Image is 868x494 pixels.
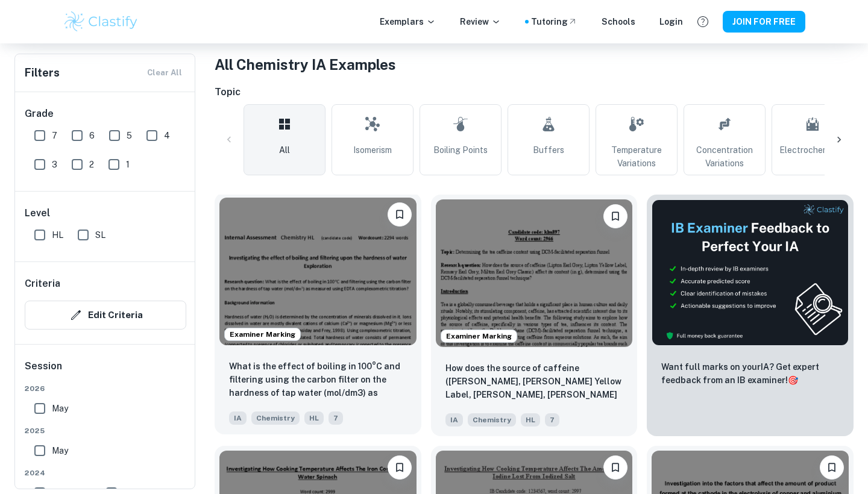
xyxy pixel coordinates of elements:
[25,64,60,81] h6: Filters
[89,129,95,142] span: 6
[531,15,577,28] a: Tutoring
[468,413,516,427] span: Chemistry
[52,158,57,171] span: 3
[25,107,186,121] h6: Grade
[304,411,324,425] span: HL
[63,10,139,34] img: Clastify logo
[533,143,564,157] span: Buffers
[225,329,300,340] span: Examiner Marking
[353,143,392,157] span: Isomerism
[460,15,501,28] p: Review
[25,425,186,436] span: 2025
[433,143,488,157] span: Boiling Points
[215,54,854,75] h1: All Chemistry IA Examples
[652,199,849,346] img: Thumbnail
[647,195,854,436] a: ThumbnailWant full marks on yourIA? Get expert feedback from an IB examiner!
[127,129,132,142] span: 5
[25,467,186,478] span: 2024
[329,411,343,425] span: 7
[52,129,57,142] span: 7
[25,359,186,383] h6: Session
[89,158,94,171] span: 2
[215,195,421,436] a: Examiner MarkingPlease log in to bookmark exemplarsWhat is the effect of boiling in 100°C and fil...
[445,413,463,427] span: IA
[251,411,300,425] span: Chemistry
[52,402,68,415] span: May
[693,11,713,32] button: Help and Feedback
[601,143,672,170] span: Temperature Variations
[52,444,68,457] span: May
[388,455,412,480] button: Please log in to bookmark exemplars
[436,199,633,347] img: Chemistry IA example thumbnail: How does the source of caffeine (Lipton
[380,15,436,28] p: Exemplars
[659,15,683,28] a: Login
[215,85,854,99] h6: Topic
[820,455,844,480] button: Please log in to bookmark exemplars
[219,198,417,345] img: Chemistry IA example thumbnail: What is the effect of boiling in 100°C a
[441,331,517,342] span: Examiner Marking
[431,195,638,436] a: Examiner MarkingPlease log in to bookmark exemplarsHow does the source of caffeine (Lipton Earl G...
[603,455,627,480] button: Please log in to bookmark exemplars
[788,375,798,385] span: 🎯
[661,360,839,387] p: Want full marks on your IA ? Get expert feedback from an IB examiner!
[95,228,105,242] span: SL
[723,11,805,33] button: JOIN FOR FREE
[603,204,627,228] button: Please log in to bookmark exemplars
[126,158,130,171] span: 1
[164,129,170,142] span: 4
[25,206,186,220] h6: Level
[545,413,559,427] span: 7
[25,383,186,394] span: 2026
[689,143,760,170] span: Concentration Variations
[445,361,623,402] p: How does the source of caffeine (Lipton Earl Grey, Lipton Yellow Label, Remsey Earl Grey, Milton ...
[25,301,186,330] button: Edit Criteria
[229,411,247,425] span: IA
[602,15,635,28] a: Schools
[521,413,540,427] span: HL
[779,143,846,157] span: Electrochemistry
[25,277,60,291] h6: Criteria
[388,202,412,227] button: Please log in to bookmark exemplars
[279,143,290,157] span: All
[229,360,407,401] p: What is the effect of boiling in 100°C and filtering using the carbon filter on the hardness of t...
[52,228,63,242] span: HL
